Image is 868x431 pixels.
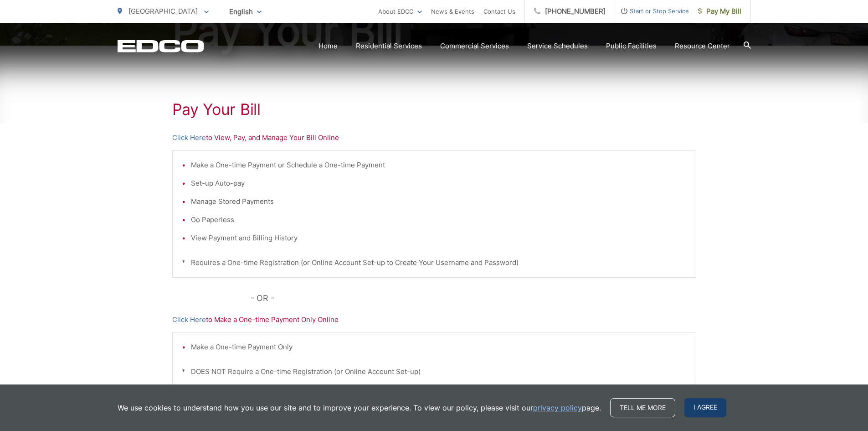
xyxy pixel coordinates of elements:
li: Make a One-time Payment Only [191,342,687,353]
a: News & Events [431,6,474,17]
a: Click Here [172,314,206,325]
a: Tell me more [610,398,675,417]
p: - OR - [251,291,696,305]
li: Make a One-time Payment or Schedule a One-time Payment [191,160,687,171]
a: EDCD logo. Return to the homepage. [118,40,204,52]
a: Service Schedules [527,41,588,52]
li: Go Paperless [191,214,687,225]
a: Residential Services [356,41,422,52]
p: * Requires a One-time Registration (or Online Account Set-up to Create Your Username and Password) [182,257,687,268]
li: Manage Stored Payments [191,196,687,207]
a: Home [318,41,338,52]
p: We use cookies to understand how you use our site and to improve your experience. To view our pol... [118,402,601,413]
p: to Make a One-time Payment Only Online [172,314,696,325]
span: English [222,4,268,20]
p: * DOES NOT Require a One-time Registration (or Online Account Set-up) [182,366,687,377]
a: privacy policy [533,402,582,413]
li: View Payment and Billing History [191,233,687,244]
h1: Pay Your Bill [172,100,696,119]
a: Public Facilities [606,41,657,52]
a: About EDCO [378,6,422,17]
a: Contact Us [483,6,515,17]
a: Commercial Services [440,41,509,52]
a: Resource Center [675,41,730,52]
span: [GEOGRAPHIC_DATA] [128,7,198,16]
span: I agree [684,398,726,417]
span: Pay My Bill [698,6,741,17]
li: Set-up Auto-pay [191,178,687,189]
a: Click Here [172,132,206,143]
p: to View, Pay, and Manage Your Bill Online [172,132,696,143]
